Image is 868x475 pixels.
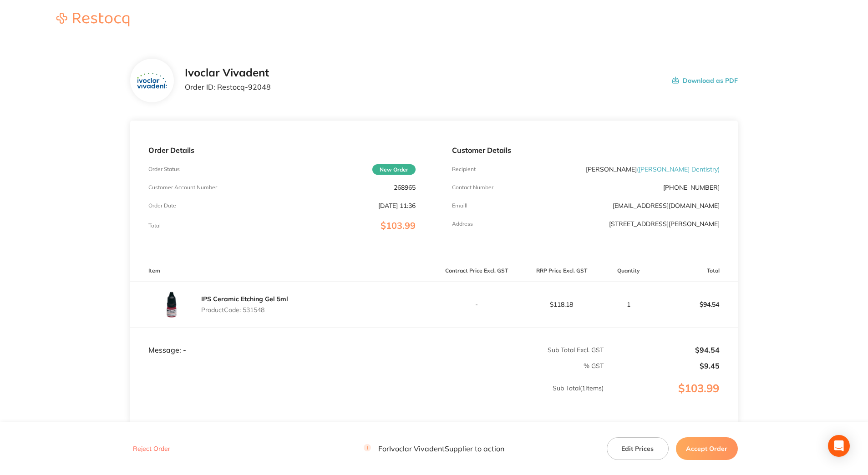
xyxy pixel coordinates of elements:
[148,184,217,191] p: Customer Account Number
[604,362,720,370] p: $9.45
[130,445,173,453] button: Reject Order
[653,260,738,282] th: Total
[604,301,652,308] p: 1
[663,184,720,191] p: [PHONE_NUMBER]
[434,346,604,354] p: Sub Total Excl. GST
[607,437,669,460] button: Edit Prices
[47,13,138,26] img: Restocq logo
[148,282,194,327] img: ZGt5dWtzbw
[519,260,604,282] th: RRP Price Excl. GST
[828,435,850,457] div: Open Intercom Messenger
[519,301,604,308] p: $118.18
[47,13,138,28] a: Restocq logo
[452,146,719,154] p: Customer Details
[452,184,493,191] p: Contact Number
[130,327,434,354] td: Message: -
[676,437,738,460] button: Accept Order
[185,83,271,91] p: Order ID: Restocq- 92048
[653,293,737,315] p: $94.54
[613,202,720,210] a: [EMAIL_ADDRESS][DOMAIN_NAME]
[434,260,519,282] th: Contract Price Excl. GST
[434,301,518,308] p: -
[609,220,720,227] p: [STREET_ADDRESS][PERSON_NAME]
[137,73,167,89] img: ZTZpajdpOQ
[185,66,271,79] h2: Ivoclar Vivadent
[452,166,476,172] p: Recipient
[131,362,604,369] p: % GST
[604,346,720,354] p: $94.54
[604,260,653,282] th: Quantity
[452,202,467,209] p: Emaill
[148,166,180,172] p: Order Status
[637,165,720,173] span: ( [PERSON_NAME] Dentistry )
[201,306,288,313] p: Product Code: 531548
[372,164,416,175] span: New Order
[672,66,738,95] button: Download as PDF
[364,445,504,453] p: For Ivoclar Vivadent Supplier to action
[604,382,737,413] p: $103.99
[378,202,416,209] p: [DATE] 11:36
[148,202,176,209] p: Order Date
[394,184,416,191] p: 268965
[131,384,604,410] p: Sub Total ( 1 Items)
[130,260,434,282] th: Item
[148,222,161,229] p: Total
[381,220,416,231] span: $103.99
[586,166,720,173] p: [PERSON_NAME]
[148,146,416,154] p: Order Details
[452,221,473,227] p: Address
[201,295,288,303] a: IPS Ceramic Etching Gel 5ml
